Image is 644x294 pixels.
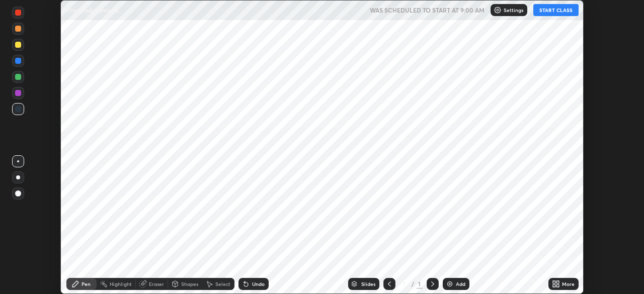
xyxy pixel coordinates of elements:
p: Thermodynamics 2 [66,6,119,14]
p: Settings [504,8,523,13]
div: / [412,281,415,287]
h5: WAS SCHEDULED TO START AT 9:00 AM [370,6,485,15]
div: 1 [399,281,410,287]
div: Eraser [149,281,164,286]
img: class-settings-icons [494,6,502,14]
div: Undo [252,281,265,286]
div: 1 [417,279,423,288]
div: Slides [361,281,375,286]
div: Select [215,281,230,286]
div: Pen [82,281,91,286]
div: Shapes [181,281,198,286]
div: Add [456,281,465,286]
div: More [562,281,575,286]
img: add-slide-button [446,280,454,288]
div: Highlight [110,281,132,286]
button: START CLASS [533,4,579,16]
